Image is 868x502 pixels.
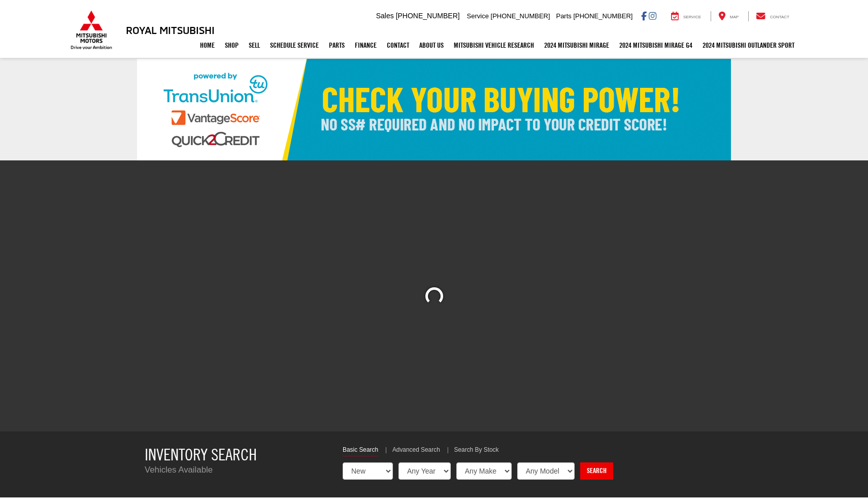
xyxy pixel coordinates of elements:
a: 2024 Mitsubishi Mirage [539,32,614,58]
select: Choose Vehicle Condition from the dropdown [343,462,393,480]
a: Service [663,11,709,21]
a: 2024 Mitsubishi Outlander SPORT [697,32,799,58]
a: Contact [382,32,414,58]
a: Parts: Opens in a new tab [324,32,350,58]
span: Contact [770,15,789,19]
a: Schedule Service: Opens in a new tab [265,32,324,58]
a: Facebook: Click to visit our Facebook page [641,12,647,20]
select: Choose Year from the dropdown [398,462,451,480]
a: Advanced Search [392,446,440,456]
span: Service [467,12,489,20]
span: Map [730,15,739,19]
a: Sell [244,32,265,58]
span: [PHONE_NUMBER] [491,12,550,20]
a: Home [195,32,220,58]
a: Instagram: Click to visit our Instagram page [649,12,656,20]
p: Vehicles Available [145,464,327,476]
a: Finance [350,32,382,58]
a: Basic Search [343,446,378,456]
a: Contact [748,11,797,21]
a: Search By Stock [454,446,499,456]
img: Check Your Buying Power [137,59,731,160]
select: Choose Model from the dropdown [517,462,575,480]
h3: Royal Mitsubishi [126,24,215,36]
a: Shop [220,32,244,58]
select: Choose Make from the dropdown [456,462,512,480]
span: Sales [376,12,394,20]
h3: Inventory Search [145,446,327,463]
a: Mitsubishi Vehicle Research [449,32,539,58]
img: Mitsubishi [69,10,114,50]
a: Map [711,11,746,21]
a: 2024 Mitsubishi Mirage G4 [614,32,697,58]
span: [PHONE_NUMBER] [573,12,632,20]
a: Search [580,462,613,480]
a: About Us [414,32,449,58]
span: Parts [556,12,571,20]
span: Service [683,15,701,19]
span: [PHONE_NUMBER] [396,12,460,20]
